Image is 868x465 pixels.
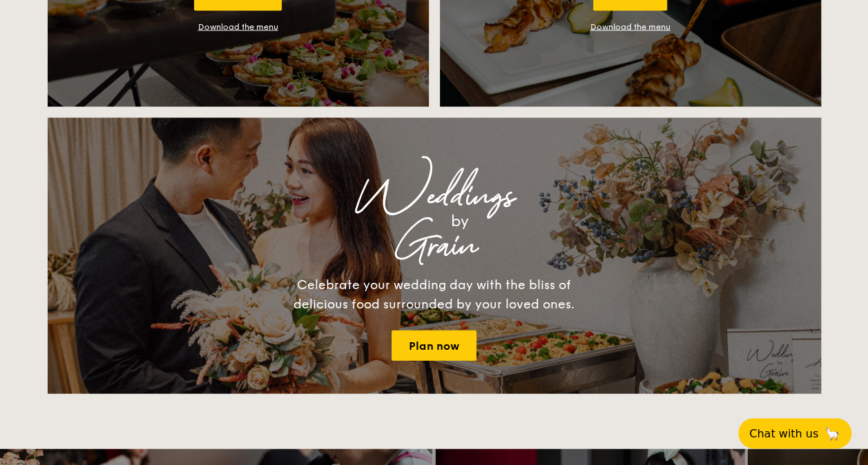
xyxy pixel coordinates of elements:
[590,22,671,32] a: Download the menu
[198,22,278,32] a: Download the menu
[738,418,851,448] button: Chat with us🦙
[169,234,700,259] div: Grain
[279,275,590,314] div: Celebrate your wedding day with the bliss of delicious food surrounded by your loved ones.
[392,330,476,361] a: Plan now
[749,427,818,440] span: Chat with us
[220,209,700,234] div: by
[169,184,700,209] div: Weddings
[824,426,840,442] span: 🦙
